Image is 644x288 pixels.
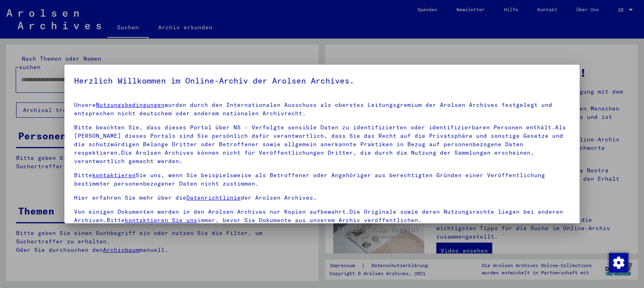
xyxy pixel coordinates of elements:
div: Zustimmung ändern [609,253,628,272]
p: Bitte Sie uns, wenn Sie beispielsweise als Betroffener oder Angehöriger aus berechtigten Gründen ... [74,171,570,188]
p: Hier erfahren Sie mehr über die der Arolsen Archives. [74,194,570,202]
a: Datenrichtlinie [186,194,241,201]
h5: Herzlich Willkommen im Online-Archiv der Arolsen Archives. [74,74,570,87]
a: Nutzungsbedingungen [96,101,165,108]
a: kontaktieren [92,172,136,179]
p: Unsere wurden durch den Internationalen Ausschuss als oberstes Leitungsgremium der Arolsen Archiv... [74,101,570,118]
img: Zustimmung ändern [609,253,628,272]
a: kontaktieren Sie uns [125,217,197,224]
p: Von einigen Dokumenten werden in den Arolsen Archives nur Kopien aufbewahrt.Die Originale sowie d... [74,208,570,225]
p: Bitte beachten Sie, dass dieses Portal über NS - Verfolgte sensible Daten zu identifizierten oder... [74,123,570,165]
